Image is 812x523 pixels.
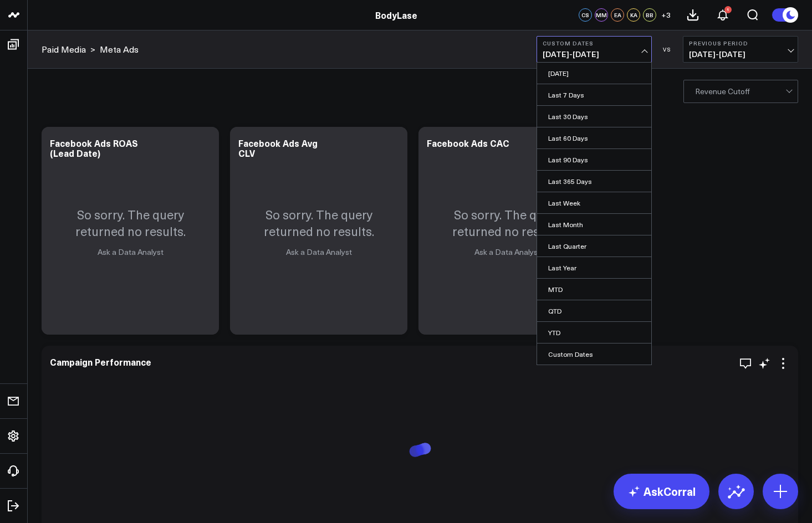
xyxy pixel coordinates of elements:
a: Last 90 Days [537,149,651,170]
span: + 3 [661,11,671,19]
a: BodyLase [375,9,417,21]
a: Meta Ads [100,43,139,55]
button: Custom Dates[DATE]-[DATE] [537,36,652,63]
div: BB [643,8,656,22]
p: So sorry. The query returned no results. [241,206,396,239]
button: Previous Period[DATE]-[DATE] [683,36,798,63]
a: Last Month [537,214,651,235]
div: 1 [724,6,732,13]
p: So sorry. The query returned no results. [53,206,208,239]
div: KA [627,8,640,22]
span: [DATE] - [DATE] [543,50,646,59]
div: Facebook Ads ROAS (Lead Date) [50,137,138,159]
p: So sorry. The query returned no results. [430,206,585,239]
div: > [42,43,95,55]
a: Ask a Data Analyst [286,247,352,257]
div: MM [595,8,608,22]
a: Last 60 Days [537,127,651,148]
a: Ask a Data Analyst [98,247,164,257]
a: AskCorral [614,474,709,509]
a: QTD [537,300,651,321]
a: [DATE] [537,63,651,84]
a: Last Quarter [537,235,651,257]
b: Custom Dates [543,40,646,47]
div: Campaign Performance [50,356,151,368]
a: Ask a Data Analyst [474,247,540,257]
b: Previous Period [689,40,792,47]
a: Last 365 Days [537,171,651,192]
div: EA [611,8,624,22]
a: Last Year [537,257,651,278]
div: Facebook Ads Avg CLV [238,137,318,159]
span: [DATE] - [DATE] [689,50,792,59]
a: Last 7 Days [537,84,651,105]
div: VS [657,46,677,53]
a: Last 30 Days [537,106,651,127]
a: MTD [537,279,651,300]
div: CS [579,8,592,22]
a: Last Week [537,192,651,213]
a: Paid Media [42,43,86,55]
div: Facebook Ads CAC [427,137,509,149]
button: +3 [659,8,672,22]
a: YTD [537,322,651,343]
a: Custom Dates [537,343,651,365]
